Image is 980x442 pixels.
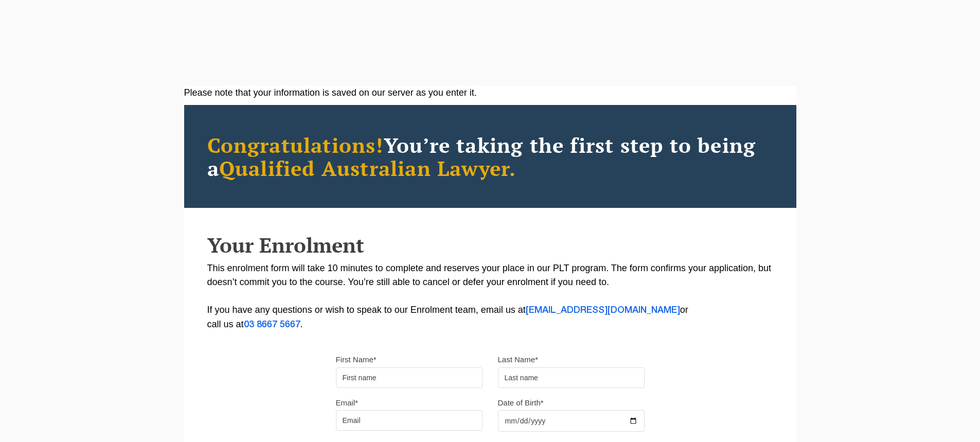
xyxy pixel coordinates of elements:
[498,367,645,388] input: Last name
[207,261,773,332] p: This enrolment form will take 10 minutes to complete and reserves your place in our PLT program. ...
[526,306,680,314] a: [EMAIL_ADDRESS][DOMAIN_NAME]
[336,398,358,408] label: Email*
[336,410,483,431] input: Email
[336,355,377,365] label: First Name*
[498,355,538,365] label: Last Name*
[219,154,516,182] span: Qualified Australian Lawyer.
[207,133,773,180] h2: You’re taking the first step to being a
[336,367,483,388] input: First name
[244,321,300,329] a: 03 8667 5667
[207,234,773,256] h2: Your Enrolment
[498,398,544,408] label: Date of Birth*
[184,86,796,100] div: Please note that your information is saved on our server as you enter it.
[207,131,384,158] span: Congratulations!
